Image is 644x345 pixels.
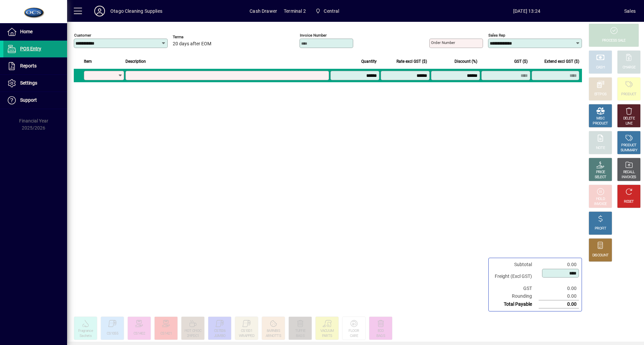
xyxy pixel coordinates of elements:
[376,334,385,339] div: BAGS
[250,6,277,16] span: Cash Drawer
[596,116,604,121] div: MISC
[454,58,477,65] span: Discount (%)
[110,6,162,16] div: Otago Cleaning Supplies
[20,29,33,34] span: Home
[3,58,67,75] a: Reports
[20,80,37,86] span: Settings
[89,5,110,17] button: Profile
[267,329,280,334] div: 8ARNBIS
[322,334,332,339] div: PARTS
[539,261,579,268] td: 0.00
[624,199,634,204] div: RESET
[596,146,605,151] div: NOTE
[539,300,579,308] td: 0.00
[595,175,606,180] div: SELECT
[84,58,92,65] span: Item
[514,58,528,65] span: GST ($)
[107,331,118,336] div: CS1055
[241,329,252,334] div: CS1001
[266,334,281,339] div: ARNOTTS
[78,329,93,334] div: Fragrance
[173,41,211,47] span: 20 days after EOM
[491,268,539,285] td: Freight (Excl GST)
[491,292,539,300] td: Rounding
[621,143,636,148] div: PRODUCT
[623,170,635,175] div: RECALL
[214,334,226,339] div: JUMBO
[602,38,626,43] div: PROCESS SALE
[623,116,635,121] div: DELETE
[488,33,505,38] mat-label: Sales rep
[320,329,334,334] div: VACUUM
[20,97,37,103] span: Support
[324,6,339,16] span: Central
[313,5,342,17] span: Central
[20,63,37,68] span: Reports
[348,329,359,334] div: FLOOR
[622,175,636,180] div: INVOICES
[593,121,608,126] div: PRODUCT
[491,300,539,308] td: Total Payable
[378,329,384,334] div: ECO
[595,226,606,231] div: PROFIT
[623,65,636,70] div: CHARGE
[295,329,306,334] div: TUFFIE
[133,331,145,336] div: CS1402
[594,202,606,207] div: INVOICE
[594,92,607,97] div: EFTPOS
[284,6,306,16] span: Terminal 2
[491,261,539,268] td: Subtotal
[431,40,455,45] mat-label: Order number
[3,23,67,40] a: Home
[539,285,579,292] td: 0.00
[239,334,254,339] div: WRAPPED
[396,58,427,65] span: Rate excl GST ($)
[187,334,199,339] div: 2HPDC1
[621,148,637,153] div: SUMMARY
[74,33,91,38] mat-label: Customer
[300,33,327,38] mat-label: Invoice number
[624,6,636,16] div: Sales
[596,170,605,175] div: PRICE
[596,197,605,202] div: HOLD
[539,292,579,300] td: 0.00
[3,92,67,109] a: Support
[491,285,539,292] td: GST
[20,46,41,51] span: POS Entry
[125,58,146,65] span: Description
[361,58,377,65] span: Quantity
[296,334,305,339] div: BAGS
[350,334,358,339] div: CARE
[184,329,201,334] div: HOT CHOC
[3,75,67,92] a: Settings
[596,65,605,70] div: CASH
[79,334,92,339] div: Sachets
[160,331,172,336] div: CS1421
[592,253,608,258] div: DISCOUNT
[544,58,579,65] span: Extend excl GST ($)
[173,35,213,39] span: Terms
[214,329,225,334] div: CS7006
[429,6,624,16] span: [DATE] 13:24
[626,121,632,126] div: LINE
[621,92,636,97] div: PRODUCT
